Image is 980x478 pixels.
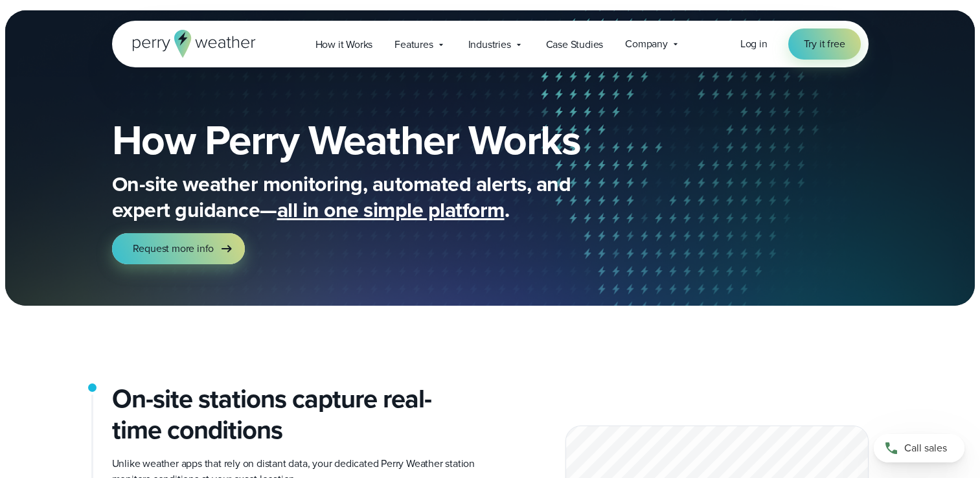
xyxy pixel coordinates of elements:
[740,36,768,51] span: Log in
[740,36,768,52] a: Log in
[468,37,511,52] span: Industries
[874,434,964,462] a: Call sales
[112,171,630,223] p: On-site weather monitoring, automated alerts, and expert guidance— .
[112,383,480,446] h2: On-site stations capture real-time conditions
[804,36,845,52] span: Try it free
[112,233,245,264] a: Request more info
[394,37,433,52] span: Features
[277,194,505,225] span: all in one simple platform
[535,31,615,58] a: Case Studies
[904,440,947,456] span: Call sales
[304,31,384,58] a: How it Works
[625,36,668,52] span: Company
[133,241,214,256] span: Request more info
[315,37,373,52] span: How it Works
[546,37,604,52] span: Case Studies
[788,28,861,60] a: Try it free
[112,119,674,161] h1: How Perry Weather Works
